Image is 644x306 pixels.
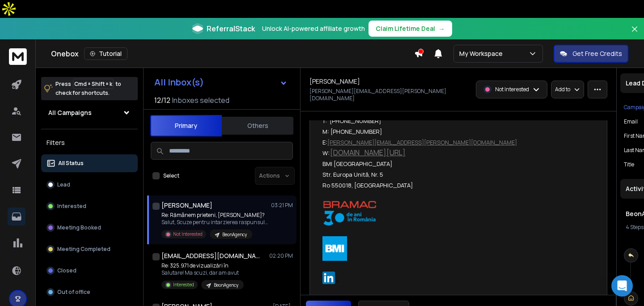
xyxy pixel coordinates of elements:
button: Claim Lifetime Deal→ [369,21,452,37]
font: BMI [GEOGRAPHIC_DATA] Str. Europa Unită, Nr. 5 Ro 550018, [GEOGRAPHIC_DATA] [322,160,413,189]
button: Out of office [41,283,138,301]
p: My Workspace [459,49,506,58]
span: → [439,24,445,33]
p: Re: Rămânem prieteni, [PERSON_NAME]? [161,212,269,219]
button: Lead [41,176,138,194]
h3: Filters [41,136,138,149]
button: Meeting Booked [41,219,138,237]
p: Out of office [57,289,90,296]
p: Closed [57,267,76,274]
h1: [PERSON_NAME] [161,201,212,210]
div: Open Intercom Messenger [611,275,633,297]
a: [DOMAIN_NAME][URL] [330,148,406,157]
img: Bramac30Romania.png [322,201,377,225]
button: Interested [41,197,138,215]
p: Re: 325.971 de vizualizări în [161,262,244,269]
span: Cmd + Shift + k [73,79,114,89]
div: Onebox [51,47,414,60]
font: T: [PHONE_NUMBER] [322,117,381,125]
label: Select [163,172,179,179]
p: title [624,161,634,168]
button: Closed [41,262,138,280]
p: BeonAgency [222,231,247,238]
font: W [322,149,328,157]
button: All Inbox(s) [147,73,295,91]
h1: [PERSON_NAME] [309,77,360,86]
img: BMI_Logo_RGB_NEW.png [322,236,347,261]
button: Get Free Credits [554,45,628,63]
span: 12 / 12 [154,95,170,106]
span: ReferralStack [207,23,255,34]
h3: Inboxes selected [172,95,229,106]
button: Close banner [629,23,640,45]
p: : [322,115,584,158]
h1: All Inbox(s) [154,78,204,87]
p: Unlock AI-powered affiliate growth [262,24,365,33]
p: Email [624,118,638,125]
img: Linkedin_logo.png [322,272,339,284]
p: All Status [58,160,84,167]
p: 02:20 PM [269,252,293,259]
p: BeonAgency [214,282,238,289]
button: Others [222,116,293,136]
p: Interested [57,203,86,210]
p: Meeting Completed [57,246,110,253]
p: Not Interested [495,86,529,93]
p: Salut, Scuze pentru intarzierea raspunsului. [161,219,269,226]
p: [PERSON_NAME][EMAIL_ADDRESS][PERSON_NAME][DOMAIN_NAME] [309,88,456,102]
a: [PERSON_NAME][EMAIL_ADDRESS][PERSON_NAME][DOMAIN_NAME] [327,138,517,146]
p: 03:21 PM [271,202,293,209]
p: Add to [555,86,570,93]
h1: [EMAIL_ADDRESS][DOMAIN_NAME] [161,251,260,260]
p: Salutare! Ma scuzi, dar am avut [161,269,244,276]
button: Meeting Completed [41,240,138,258]
button: All Campaigns [41,104,138,122]
span: 4 Steps [626,223,644,231]
font: E: [322,138,517,146]
p: Meeting Booked [57,224,101,231]
p: Interested [173,281,194,288]
p: Lead [57,181,70,188]
p: Not Interested [173,231,203,238]
button: Primary [150,115,222,136]
p: Get Free Credits [572,49,622,58]
button: Tutorial [84,47,127,60]
h1: All Campaigns [48,108,92,117]
p: Press to check for shortcuts. [55,80,121,98]
button: All Status [41,154,138,172]
font: M: [PHONE_NUMBER] [322,127,382,136]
